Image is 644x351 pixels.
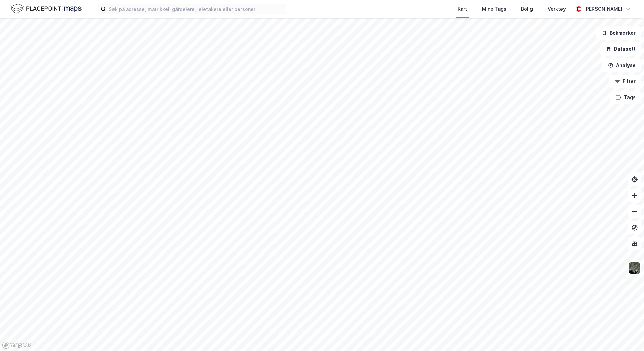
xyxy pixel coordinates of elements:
[610,319,644,351] div: Kontrollprogram for chat
[458,5,467,13] div: Kart
[482,5,506,13] div: Mine Tags
[610,319,644,351] iframe: Chat Widget
[11,3,82,15] img: logo.f888ab2527a4732fd821a326f86c7f29.svg
[106,4,286,14] input: Søk på adresse, matrikkel, gårdeiere, leietakere eller personer
[521,5,533,13] div: Bolig
[548,5,566,13] div: Verktøy
[584,5,622,13] div: [PERSON_NAME]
